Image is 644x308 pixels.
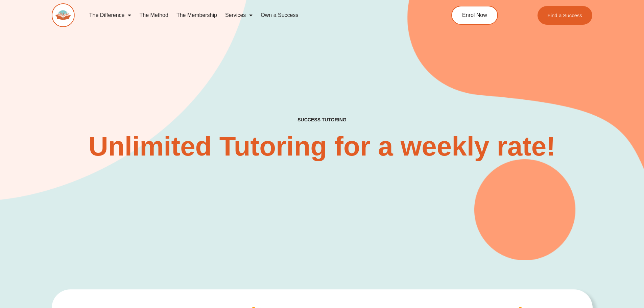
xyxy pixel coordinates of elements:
[257,7,302,23] a: Own a Success
[85,7,421,23] nav: Menu
[87,133,557,160] h2: Unlimited Tutoring for a weekly rate!
[242,117,402,123] h4: SUCCESS TUTORING​
[538,6,593,25] a: Find a Success
[221,7,257,23] a: Services
[135,7,172,23] a: The Method
[85,7,136,23] a: The Difference
[172,7,221,23] a: The Membership
[451,6,498,25] a: Enrol Now
[462,13,487,18] span: Enrol Now
[548,13,582,18] span: Find a Success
